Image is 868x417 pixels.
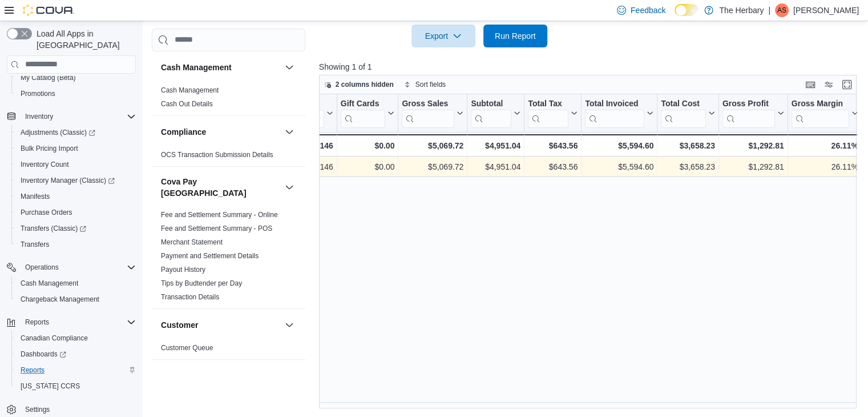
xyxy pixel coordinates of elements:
[777,3,786,17] span: AS
[791,98,858,127] button: Gross Margin
[161,126,206,138] h3: Compliance
[161,238,223,247] span: Merchant Statement
[23,5,74,16] img: Cova
[16,222,136,235] span: Transfers (Classic)
[11,205,140,220] button: Purchase Orders
[161,292,219,302] span: Transaction Details
[11,346,140,362] a: Dashboards
[661,160,714,174] div: $3,658.23
[11,70,140,86] button: My Catalog (Beta)
[793,3,859,17] p: [PERSON_NAME]
[161,211,278,219] a: Fee and Settlement Summary - Online
[11,291,140,307] button: Chargeback Management
[25,318,49,327] span: Reports
[25,263,59,272] span: Operations
[282,61,296,74] button: Cash Management
[21,192,50,201] span: Manifests
[840,78,854,91] button: Enter fullscreen
[528,139,578,153] div: $643.56
[16,190,54,203] a: Manifests
[2,109,140,125] button: Inventory
[25,112,53,121] span: Inventory
[16,238,54,251] a: Transfers
[16,174,136,187] span: Inventory Manager (Classic)
[16,142,83,155] a: Bulk Pricing Import
[161,265,205,274] span: Payout History
[16,276,136,290] span: Cash Management
[791,98,849,109] div: Gross Margin
[152,341,305,359] div: Customer
[21,110,58,123] button: Inventory
[16,347,136,361] span: Dashboards
[16,158,136,171] span: Inventory Count
[11,189,140,205] button: Manifests
[471,98,520,127] button: Subtotal
[161,86,219,95] span: Cash Management
[16,174,119,187] a: Inventory Manager (Classic)
[341,160,395,174] div: $0.00
[161,279,242,288] span: Tips by Budtender per Day
[282,125,296,139] button: Compliance
[722,98,775,127] div: Gross Profit
[16,142,136,155] span: Bulk Pricing Import
[11,362,140,378] button: Reports
[675,4,699,16] input: Dark Mode
[16,206,77,219] a: Purchase Orders
[16,71,136,85] span: My Catalog (Beta)
[161,176,280,199] button: Cova Pay [GEOGRAPHIC_DATA]
[11,157,140,173] button: Inventory Count
[791,139,858,153] div: 26.11%
[161,343,213,352] span: Customer Queue
[722,98,775,109] div: Gross Profit
[152,208,305,308] div: Cova Pay [GEOGRAPHIC_DATA]
[402,98,463,127] button: Gross Sales
[722,139,784,153] div: $1,292.81
[21,128,95,137] span: Adjustments (Classic)
[402,160,463,174] div: $5,069.72
[319,61,862,73] p: Showing 1 of 1
[11,125,140,141] a: Adjustments (Classic)
[161,62,280,73] button: Cash Management
[822,78,835,91] button: Display options
[16,206,136,219] span: Purchase Orders
[11,173,140,189] a: Inventory Manager (Classic)
[471,98,511,109] div: Subtotal
[722,98,784,127] button: Gross Profit
[21,260,63,274] button: Operations
[161,238,223,246] a: Merchant Statement
[161,150,273,159] span: OCS Transaction Submission Details
[283,139,333,153] div: 146
[585,98,644,109] div: Total Invoiced
[631,5,665,16] span: Feedback
[161,251,259,260] span: Payment and Settlement Details
[21,402,136,416] span: Settings
[661,98,705,127] div: Total Cost
[585,139,653,153] div: $5,594.60
[161,319,280,331] button: Customer
[16,190,136,203] span: Manifests
[161,126,280,138] button: Compliance
[152,83,305,115] div: Cash Management
[11,86,140,102] button: Promotions
[161,266,205,274] a: Payout History
[161,344,213,352] a: Customer Queue
[471,139,520,153] div: $4,951.04
[471,98,511,127] div: Subtotal
[11,220,140,236] a: Transfers (Classic)
[340,98,385,127] div: Gift Card Sales
[11,141,140,157] button: Bulk Pricing Import
[585,98,644,127] div: Total Invoiced
[402,98,454,127] div: Gross Sales
[11,330,140,346] button: Canadian Compliance
[25,405,50,414] span: Settings
[161,151,273,159] a: OCS Transaction Submission Details
[32,28,136,51] span: Load All Apps in [GEOGRAPHIC_DATA]
[21,224,86,233] span: Transfers (Classic)
[16,87,60,101] a: Promotions
[661,98,714,127] button: Total Cost
[528,98,578,127] button: Total Tax
[528,160,578,174] div: $643.56
[161,293,219,301] a: Transaction Details
[161,100,213,108] a: Cash Out Details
